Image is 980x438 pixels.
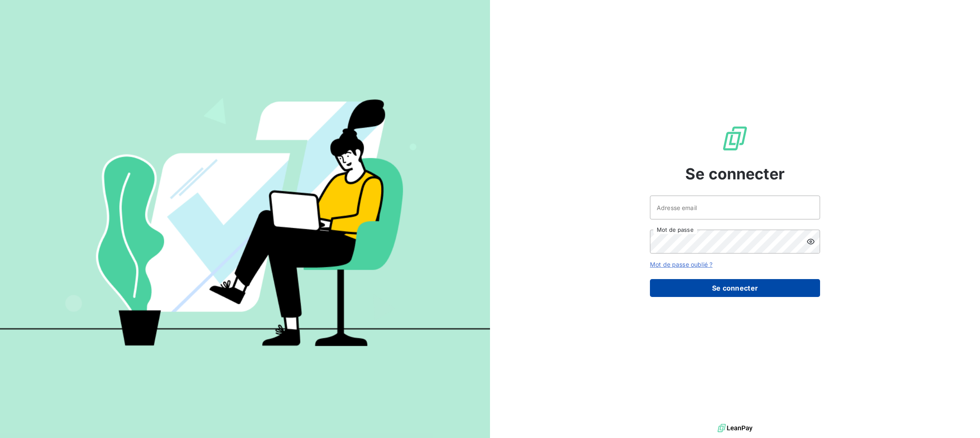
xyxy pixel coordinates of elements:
span: Se connecter [685,162,785,185]
img: logo [718,422,752,435]
img: Logo LeanPay [721,125,749,152]
input: placeholder [650,196,820,219]
a: Mot de passe oublié ? [650,261,712,268]
button: Se connecter [650,279,820,297]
